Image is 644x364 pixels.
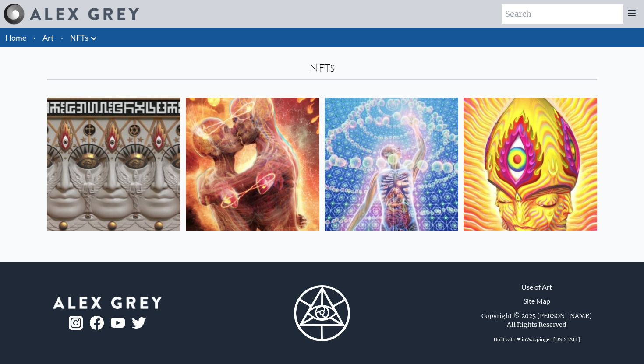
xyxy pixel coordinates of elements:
[481,311,592,320] div: Copyright © 2025 [PERSON_NAME]
[524,296,550,306] a: Site Map
[5,33,26,42] a: Home
[57,28,67,47] li: ·
[490,332,584,346] div: Built with ❤ in
[90,316,104,330] img: fb-logo.png
[42,31,54,44] a: Art
[502,4,623,24] input: Search
[111,318,125,328] img: youtube-logo.png
[521,282,552,292] a: Use of Art
[507,320,566,329] div: All Rights Reserved
[69,316,83,330] img: ig-logo.png
[132,317,146,329] img: twitter-logo.png
[30,28,39,47] li: ·
[47,61,597,75] div: NFTs
[70,31,88,44] a: NFTs
[526,336,580,343] a: Wappinger, [US_STATE]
